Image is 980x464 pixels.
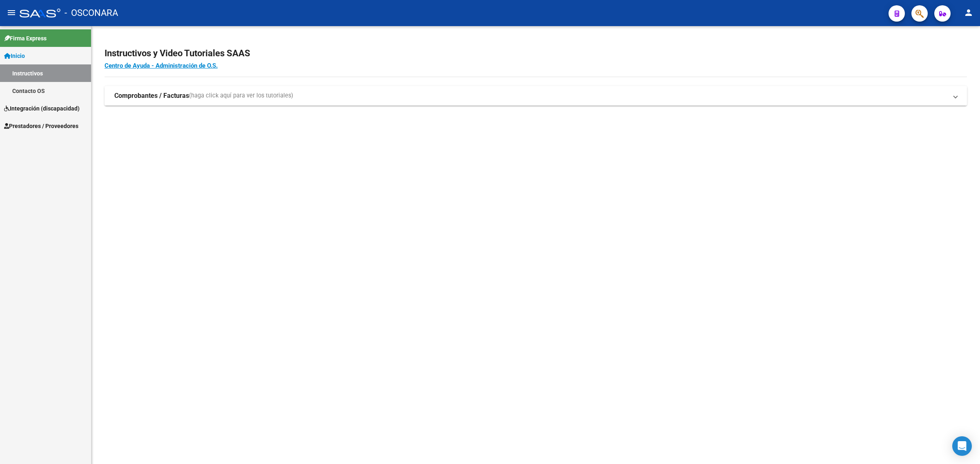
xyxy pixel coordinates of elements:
[7,8,16,18] mat-icon: menu
[4,104,80,113] span: Integración (discapacidad)
[105,46,967,61] h2: Instructivos y Video Tutoriales SAAS
[105,86,967,106] mat-expansion-panel-header: Comprobantes / Facturas(haga click aquí para ver los tutoriales)
[65,4,118,22] span: - OSCONARA
[952,436,972,456] div: Open Intercom Messenger
[105,62,218,69] a: Centro de Ayuda - Administración de O.S.
[4,51,25,60] span: Inicio
[189,91,293,100] span: (haga click aquí para ver los tutoriales)
[4,122,78,130] span: Prestadores / Proveedores
[4,34,47,43] span: Firma Express
[114,91,189,100] strong: Comprobantes / Facturas
[964,8,973,18] mat-icon: person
